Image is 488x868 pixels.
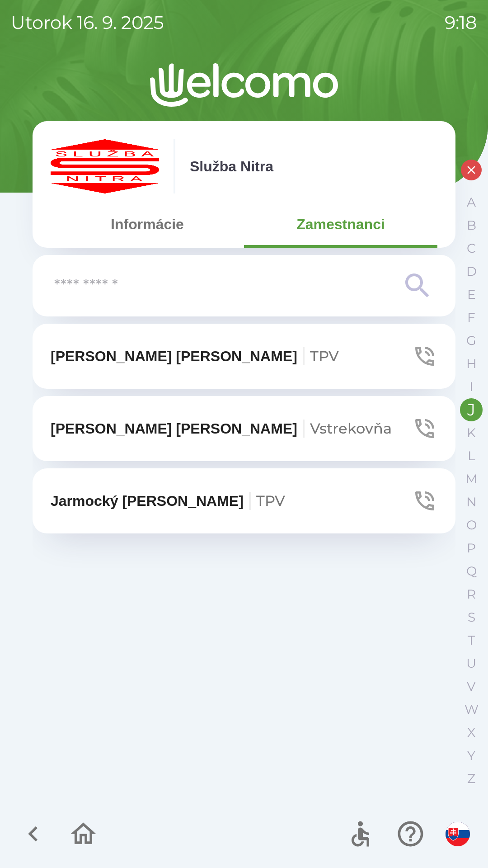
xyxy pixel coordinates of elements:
p: utorok 16. 9. 2025 [11,9,164,36]
span: Vstrekovňa [310,420,392,437]
button: [PERSON_NAME] [PERSON_NAME]TPV [33,324,455,389]
span: TPV [310,347,339,365]
button: [PERSON_NAME] [PERSON_NAME]Vstrekovňa [33,396,455,461]
p: Služba Nitra [190,156,273,177]
p: [PERSON_NAME] [PERSON_NAME] [51,345,339,367]
p: 9:18 [445,9,477,36]
img: sk flag [446,822,470,846]
button: Informácie [51,208,244,241]
span: TPV [256,492,285,509]
p: [PERSON_NAME] [PERSON_NAME] [51,418,392,439]
button: Jarmocký [PERSON_NAME]TPV [33,468,455,533]
p: Jarmocký [PERSON_NAME] [51,490,285,512]
button: Zamestnanci [244,208,437,241]
img: Logo [33,63,455,107]
img: c55f63fc-e714-4e15-be12-dfeb3df5ea30.png [51,139,159,193]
